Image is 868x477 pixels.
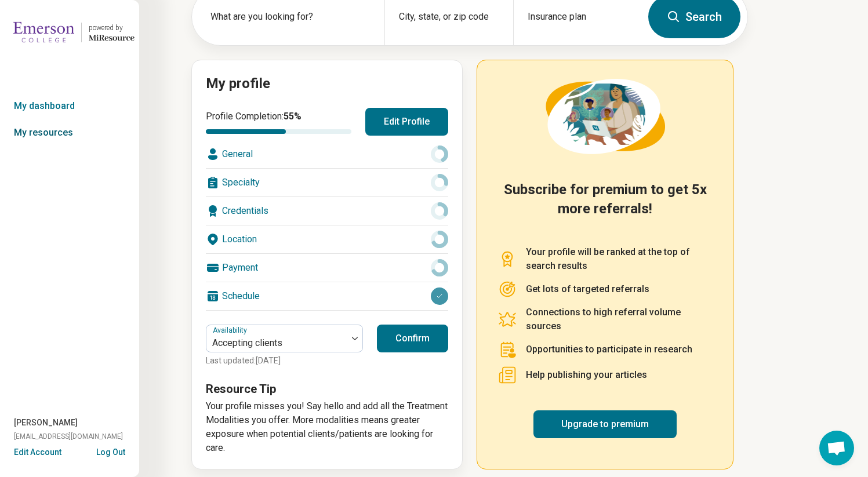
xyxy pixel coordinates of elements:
p: Your profile will be ranked at the top of search results [526,245,712,273]
div: Schedule [206,282,448,310]
span: [PERSON_NAME] [14,417,78,429]
button: Edit Account [14,446,61,458]
p: Get lots of targeted referrals [526,282,649,296]
div: powered by [89,23,135,33]
h2: My profile [206,74,448,94]
h3: Resource Tip [206,381,448,397]
span: [EMAIL_ADDRESS][DOMAIN_NAME] [14,431,123,442]
img: Emerson College [13,19,74,46]
label: Availability [213,326,249,334]
p: Connections to high referral volume sources [526,305,712,333]
div: Location [206,225,448,253]
div: General [206,140,448,168]
h2: Subscribe for premium to get 5x more referrals! [498,180,712,231]
div: Open chat [819,431,854,465]
div: Payment [206,254,448,282]
a: Upgrade to premium [533,410,677,438]
button: Log Out [96,446,125,456]
span: 55 % [284,111,302,122]
p: Help publishing your articles [526,368,647,382]
button: Edit Profile [365,108,448,136]
div: Specialty [206,169,448,196]
div: Credentials [206,197,448,225]
button: Confirm [377,325,448,352]
p: Last updated: [DATE] [206,355,363,367]
div: Profile Completion: [206,110,351,134]
a: Emerson Collegepowered by [5,19,135,46]
p: Your profile misses you! Say hello and add all the Treatment Modalities you offer. More modalitie... [206,399,448,455]
p: Opportunities to participate in research [526,343,692,356]
label: What are you looking for? [210,10,371,24]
